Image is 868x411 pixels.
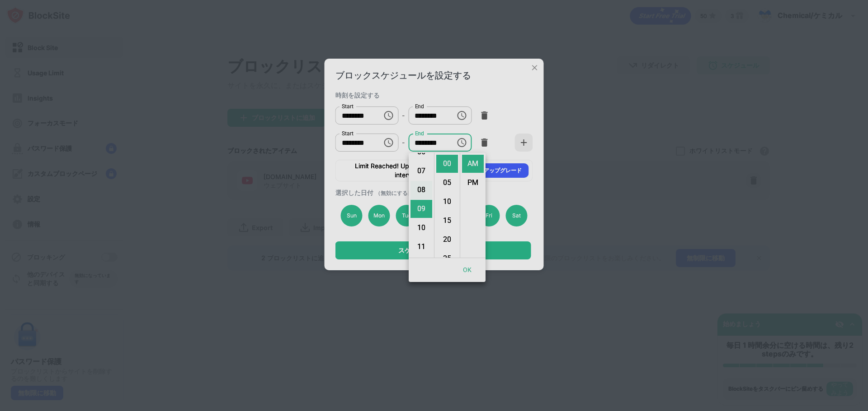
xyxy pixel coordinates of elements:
[410,219,432,237] li: 10 hours
[335,69,533,82] div: ブロックスケジュールを設定する
[530,63,539,72] img: x-button.svg
[505,205,527,226] div: Sat
[462,155,484,173] li: AM
[436,231,458,249] li: 20 minutes
[410,238,432,256] li: 11 hours
[453,262,482,278] button: OK
[484,166,522,175] div: アップグレード
[462,174,484,192] li: PM
[453,134,471,152] button: Choose time, selected time is 9:00 AM
[342,129,354,137] label: Start
[478,205,500,226] div: Fri
[335,189,531,197] div: 選択した日付
[434,153,460,258] ul: Select minutes
[398,247,468,254] div: スケジュールを設定する
[436,249,458,268] li: 25 minutes
[436,174,458,192] li: 5 minutes
[415,102,424,110] label: End
[402,111,405,120] div: -
[342,102,354,110] label: Start
[410,181,432,199] li: 8 hours
[415,129,424,137] label: End
[341,205,363,226] div: Sun
[375,189,478,196] span: （無効にする日をクリックしてください）
[343,162,471,180] div: Limit Reached! Upgrade for up to 5 intervals
[410,162,432,180] li: 7 hours
[368,205,390,226] div: Mon
[409,153,434,258] ul: Select hours
[460,153,486,258] ul: Select meridiem
[402,138,405,148] div: -
[436,193,458,211] li: 10 minutes
[410,200,432,218] li: 9 hours
[453,106,471,125] button: Choose time, selected time is 11:55 PM
[436,212,458,230] li: 15 minutes
[396,205,417,226] div: Tue
[335,91,531,98] div: 時刻を設定する
[436,155,458,173] li: 0 minutes
[379,106,397,125] button: Choose time, selected time is 10:00 PM
[379,134,397,152] button: Choose time, selected time is 7:00 AM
